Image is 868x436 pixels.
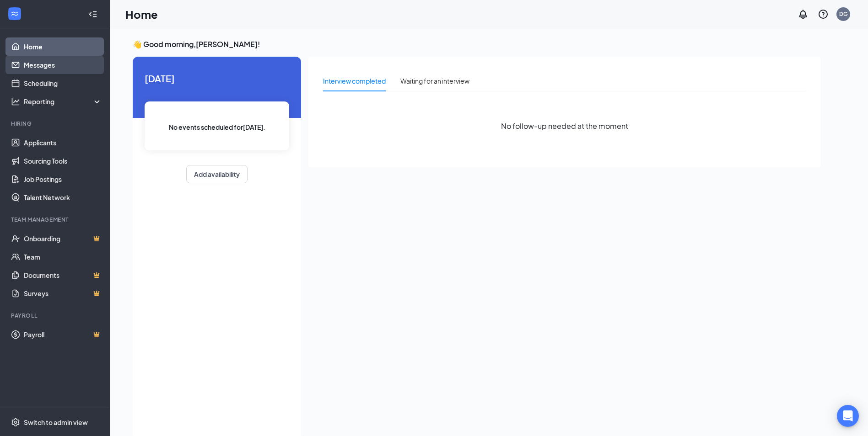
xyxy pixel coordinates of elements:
[24,152,102,170] a: Sourcing Tools
[88,10,97,19] svg: Collapse
[501,120,628,132] span: No follow-up needed at the moment
[24,284,102,303] a: SurveysCrown
[24,133,102,152] a: Applicants
[24,229,102,248] a: OnboardingCrown
[818,9,829,20] svg: QuestionInfo
[24,97,102,106] div: Reporting
[133,39,821,49] h3: 👋 Good morning, [PERSON_NAME] !
[11,312,100,319] div: Payroll
[24,266,102,284] a: DocumentsCrown
[24,170,102,188] a: Job Postings
[24,248,102,266] a: Team
[24,37,102,56] a: Home
[24,325,102,344] a: PayrollCrown
[400,76,469,86] div: Waiting for an interview
[24,74,102,92] a: Scheduling
[125,6,158,22] h1: Home
[24,56,102,74] a: Messages
[145,71,289,85] span: [DATE]
[24,188,102,207] a: Talent Network
[10,9,19,18] svg: WorkstreamLogo
[169,122,265,132] span: No events scheduled for [DATE] .
[11,216,100,223] div: Team Management
[839,10,848,18] div: DG
[11,418,20,427] svg: Settings
[24,418,88,427] div: Switch to admin view
[11,120,100,128] div: Hiring
[837,405,859,427] div: Open Intercom Messenger
[323,76,386,86] div: Interview completed
[798,9,809,20] svg: Notifications
[11,97,20,106] svg: Analysis
[186,165,248,183] button: Add availability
